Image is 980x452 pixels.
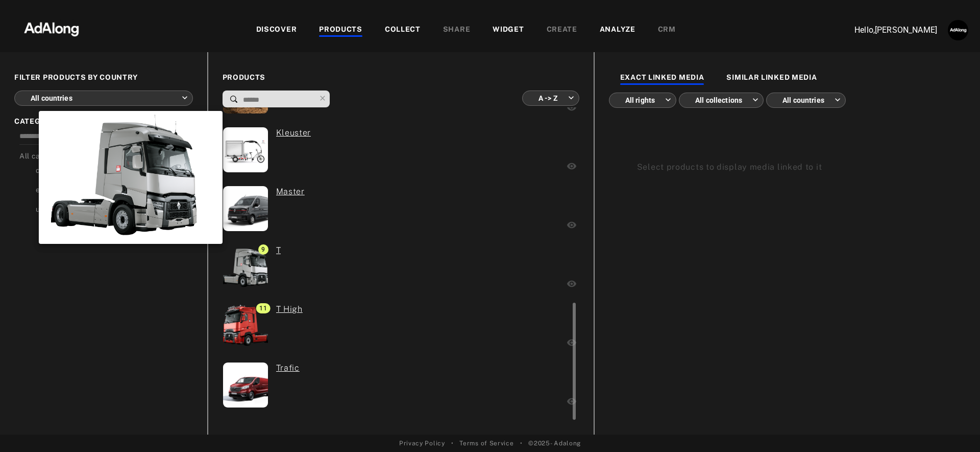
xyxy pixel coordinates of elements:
[89,186,99,195] div: 0%
[219,127,271,172] img: dry%20cell%20kleuster.png.webp
[637,161,938,173] div: Select products to display media linked to it
[399,439,445,448] a: Privacy Policy
[36,185,70,195] div: electrique
[948,20,968,40] img: AATXAJzUJh5t706S9lc_3n6z7NVUglPkrjZIexBIJ3ug=s96-c
[618,86,671,114] div: All rights
[443,24,471,36] div: SHARE
[385,24,421,36] div: COLLECT
[547,24,577,36] div: CREATE
[459,439,513,448] a: Terms of Service
[36,165,56,176] div: diesel
[76,152,88,161] div: 14 |
[93,152,118,161] div: 28.57%
[36,204,63,215] div: utilitaire
[493,24,524,36] div: WIDGET
[520,439,523,448] span: •
[600,24,635,36] div: ANALYZE
[75,186,84,195] div: 5 |
[835,24,937,36] p: Hello, [PERSON_NAME]
[929,403,980,452] iframe: Chat Widget
[223,72,579,83] span: PRODUCTS
[75,166,96,175] div: 57.14%
[319,24,362,36] div: PRODUCTS
[276,362,300,374] a: (ada-renaulttrucksfrance-11) Trafic:
[19,151,119,162] div: All categories
[276,186,305,198] a: (ada-renaulttrucksfrance-12) Master:
[68,205,77,214] div: 2 |
[276,303,303,315] a: (ada-renaulttrucksfrance-2) T High:
[256,303,270,313] span: 11
[214,304,277,349] img: p038718_0.png
[528,439,581,448] span: © 2025 - Adalong
[945,17,971,43] button: Account settings
[214,245,277,290] img: p038786_0.png
[14,72,193,83] span: FILTER PRODUCTS BY COUNTRY
[256,24,297,36] div: DISCOVER
[7,13,96,43] img: 63233d7d88ed69de3c212112c67096b6.png
[23,84,188,111] div: All countries
[258,244,268,255] span: 9
[726,72,817,84] div: SIMILAR LINKED MEDIA
[276,127,311,139] a: (ada-renaulttrucksfrance-14) Kleuster:
[276,244,281,257] a: (ada-renaulttrucksfrance-1) T:
[531,84,574,111] div: A -> Z
[451,439,454,448] span: •
[688,86,758,114] div: All collections
[775,86,841,114] div: All countries
[620,72,704,84] div: EXACT LINKED MEDIA
[82,205,91,214] div: 0%
[14,116,193,127] span: CATEGORIES
[658,24,676,36] div: CRM
[61,166,69,175] div: 7 |
[212,186,279,231] img: p042251.jpg
[212,363,279,408] img: p042354.png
